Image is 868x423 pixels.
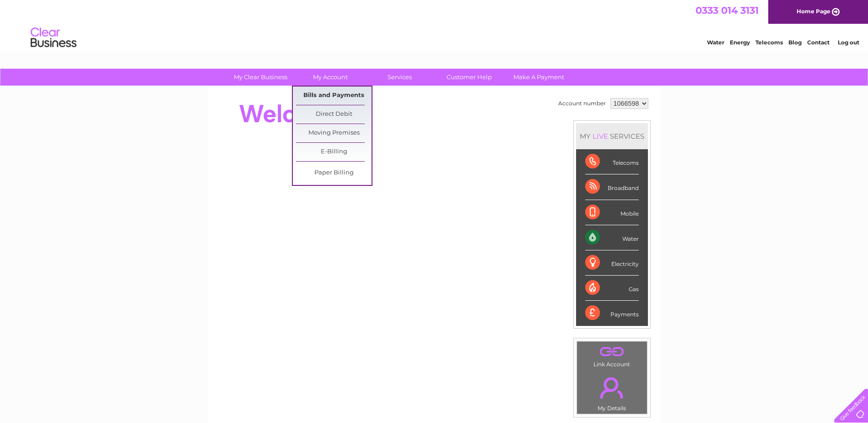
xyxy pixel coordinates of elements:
[585,276,639,301] div: Gas
[585,149,639,174] div: Telecoms
[585,174,639,200] div: Broadband
[296,143,372,161] a: E-Billing
[577,369,647,414] td: My Details
[223,69,298,86] a: My Clear Business
[576,123,648,149] div: MY SERVICES
[296,164,372,182] a: Paper Billing
[556,96,608,111] td: Account number
[585,225,639,250] div: Water
[362,69,437,86] a: Services
[788,39,802,46] a: Blog
[585,250,639,276] div: Electricity
[501,69,577,86] a: Make A Payment
[585,301,639,325] div: Payments
[292,69,368,86] a: My Account
[585,200,639,225] div: Mobile
[431,69,507,86] a: Customer Help
[296,105,372,124] a: Direct Debit
[807,39,830,46] a: Contact
[577,341,647,370] td: Link Account
[296,87,372,105] a: Bills and Payments
[730,39,750,46] a: Energy
[579,372,645,404] a: .
[755,39,783,46] a: Telecoms
[591,132,610,141] div: LIVE
[296,124,372,142] a: Moving Premises
[218,5,651,44] div: Clear Business is a trading name of Verastar Limited (registered in [GEOGRAPHIC_DATA] No. 3667643...
[695,5,759,16] a: 0333 014 3131
[707,39,724,46] a: Water
[838,39,859,46] a: Log out
[30,24,77,52] img: logo.png
[579,344,645,360] a: .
